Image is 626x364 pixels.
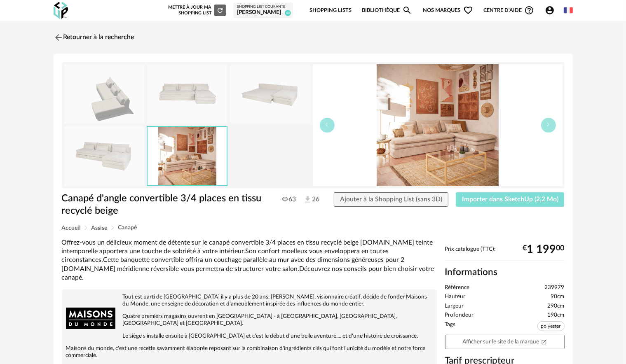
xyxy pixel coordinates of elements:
[237,5,289,9] div: Shopping List courante
[548,303,565,310] span: 290cm
[340,196,442,203] span: Ajouter à la Shopping List (sans 3D)
[463,5,473,15] span: Heart Outline icon
[445,335,565,349] a: Afficher sur le site de la marqueOpen In New icon
[54,33,63,42] img: svg+xml;base64,PHN2ZyB3aWR0aD0iMjQiIGhlaWdodD0iMjQiIHZpZXdCb3g9IjAgMCAyNCAyNCIgZmlsbD0ibm9uZSIgeG...
[91,225,108,231] span: Assise
[527,246,556,253] span: 1 199
[166,5,226,16] div: Mettre à jour ma Shopping List
[54,2,68,19] img: OXP
[445,266,565,278] h2: Informations
[541,338,547,344] span: Open In New icon
[524,5,534,15] span: Help Circle Outline icon
[462,196,558,203] span: Importer dans SketchUp (2,2 Mo)
[456,192,565,207] button: Importer dans SketchUp (2,2 Mo)
[237,9,289,16] div: [PERSON_NAME]
[66,333,433,340] p: Le siège s'installe ensuite à [GEOGRAPHIC_DATA] et c'est le début d'une belle aventure.... et d'u...
[551,293,565,301] span: 90cm
[445,293,466,301] span: Hauteur
[54,28,134,47] a: Retourner à la recherche
[230,65,310,124] img: canape-d-angle-convertible-3-4-places-en-tissu-recycle-beige-1000-7-6-239979_2.jpg
[66,294,115,343] img: brand logo
[423,1,473,20] span: Nos marques
[62,192,267,217] h1: Canapé d'angle convertible 3/4 places en tissu recyclé beige
[216,8,224,12] span: Refresh icon
[303,195,312,204] img: Téléchargements
[545,5,558,15] span: Account Circle icon
[445,321,456,333] span: Tags
[66,345,433,359] p: Maisons du monde, c'est une recette savamment élaborée reposant sur la combinaison d'ingrédients ...
[66,313,433,327] p: Quatre premiers magasins ouvrent en [GEOGRAPHIC_DATA] - à [GEOGRAPHIC_DATA], [GEOGRAPHIC_DATA], [...
[64,65,144,124] img: thumbnail.png
[62,225,565,231] div: Breadcrumb
[66,294,433,308] p: Tout est parti de [GEOGRAPHIC_DATA] il y a plus de 20 ans. [PERSON_NAME], visionnaire créatif, dé...
[537,321,565,331] span: polyester
[282,195,296,203] span: 63
[64,126,144,185] img: canape-d-angle-convertible-3-4-places-en-tissu-recycle-beige-1000-7-6-239979_3.jpg
[62,225,81,231] span: Accueil
[309,1,352,20] a: Shopping Lists
[548,312,565,319] span: 190cm
[445,246,565,261] div: Prix catalogue (TTC):
[148,127,227,185] img: canape-d-angle-convertible-3-4-places-en-tissu-recycle-beige-1000-7-6-239979_6.jpg
[445,303,464,310] span: Largeur
[402,5,412,15] span: Magnify icon
[118,225,137,231] span: Canapé
[445,284,470,292] span: Référence
[523,246,565,253] div: € 00
[285,10,291,16] span: 46
[62,238,437,282] div: Offrez-vous un délicieux moment de détente sur le canapé convertible 3/4 places en tissu recyclé ...
[147,65,227,124] img: canape-d-angle-convertible-3-4-places-en-tissu-recycle-beige-1000-7-6-239979_1.jpg
[545,5,555,15] span: Account Circle icon
[564,6,573,15] img: fr
[362,1,412,20] a: BibliothèqueMagnify icon
[445,312,474,319] span: Profondeur
[334,192,448,207] button: Ajouter à la Shopping List (sans 3D)
[303,195,319,204] span: 26
[483,5,534,15] span: Centre d'aideHelp Circle Outline icon
[237,5,289,16] a: Shopping List courante [PERSON_NAME] 46
[545,284,565,292] span: 239979
[313,64,563,186] img: canape-d-angle-convertible-3-4-places-en-tissu-recycle-beige-1000-7-6-239979_6.jpg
